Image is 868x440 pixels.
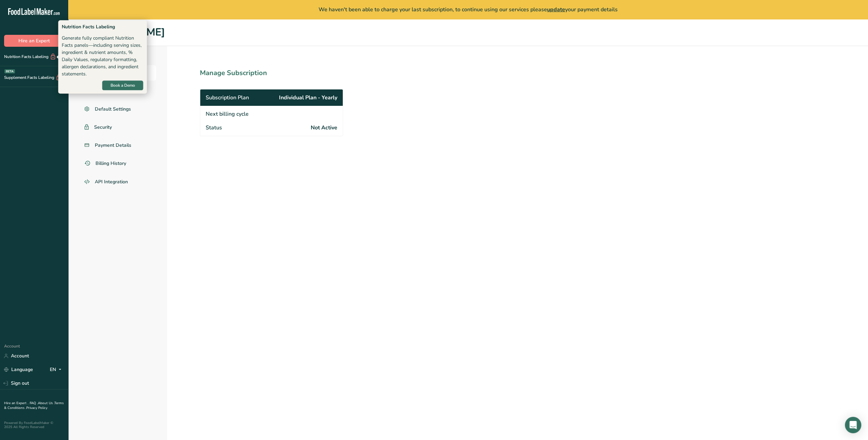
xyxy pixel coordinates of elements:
span: We haven't been able to charge your last subscription, to continue using our services please your... [319,6,618,13]
a: About Us . [38,401,54,406]
h1: [PERSON_NAME] [79,25,857,40]
div: EN [50,366,64,374]
a: Payment Details [79,138,156,153]
a: Hire an Expert . [4,401,28,406]
a: Language [4,364,33,375]
span: Book a Demo [111,82,135,88]
span: Subscription Plan [206,94,249,102]
a: Billing History [79,156,156,171]
span: Not Active [311,124,337,132]
span: Next billing cycle [206,110,249,118]
span: update [547,6,565,13]
a: Security [79,119,156,135]
div: Powered By FoodLabelMaker © 2025 All Rights Reserved [4,421,64,429]
div: Nutrition Facts Labeling [62,23,144,30]
span: Security [94,124,112,131]
div: Generate fully compliant Nutrition Facts panels—including serving sizes, ingredient & nutrient am... [62,34,144,77]
h1: Manage Subscription [200,68,373,78]
a: FAQ . [30,401,38,406]
button: Book a Demo [102,80,144,90]
span: Payment Details [95,142,131,149]
button: Hire an Expert [4,35,64,47]
span: Individual Plan - Yearly [279,94,337,102]
a: Terms & Conditions . [4,401,64,410]
span: Default Settings [95,105,131,113]
div: BETA [4,69,15,73]
span: Status [206,124,222,132]
a: API Integration [79,174,156,190]
span: API Integration [95,178,128,185]
a: Privacy Policy [26,406,47,410]
a: Default Settings [79,101,156,117]
div: Open Intercom Messenger [845,417,861,433]
span: Billing History [95,160,126,167]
